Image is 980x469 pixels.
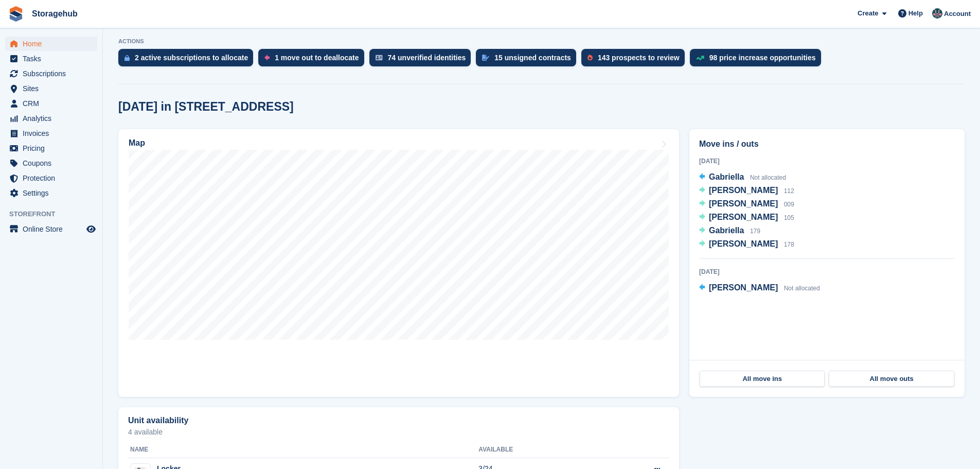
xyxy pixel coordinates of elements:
[699,224,760,238] a: Gabriella 179
[128,416,188,425] h2: Unit availability
[709,213,778,221] span: [PERSON_NAME]
[124,55,130,61] img: active_subscription_to_allocate_icon-d502201f5373d7db506a760aba3b589e785aa758c864c3986d89f69b8ff3...
[494,54,571,62] div: 15 unsigned contracts
[709,283,778,292] span: [PERSON_NAME]
[118,49,258,72] a: 2 active subscriptions to allocate
[9,209,102,219] span: Storefront
[5,66,97,81] a: menu
[581,49,690,72] a: 143 prospects to review
[135,54,248,62] div: 2 active subscriptions to allocate
[700,371,825,387] a: All move ins
[118,129,679,397] a: Map
[699,282,820,295] a: [PERSON_NAME] Not allocated
[23,156,84,170] span: Coupons
[23,51,84,66] span: Tasks
[709,172,744,181] span: Gabriella
[85,223,97,235] a: Preview store
[478,442,596,458] th: Available
[944,9,971,19] span: Account
[699,171,786,184] a: Gabriella Not allocated
[23,66,84,81] span: Subscriptions
[476,49,581,72] a: 15 unsigned contracts
[690,49,826,72] a: 98 price increase opportunities
[709,186,778,195] span: [PERSON_NAME]
[128,442,478,458] th: Name
[5,141,97,155] a: menu
[23,111,84,126] span: Analytics
[369,49,476,72] a: 74 unverified identities
[23,222,84,236] span: Online Store
[784,214,794,221] span: 105
[598,54,680,62] div: 143 prospects to review
[23,141,84,155] span: Pricing
[784,241,794,248] span: 178
[23,81,84,96] span: Sites
[709,54,816,62] div: 98 price increase opportunities
[376,55,383,61] img: verify_identity-adf6edd0f0f0b5bbfe63781bf79b02c33cf7c696d77639b501bdc392416b5a36.svg
[5,37,97,51] a: menu
[5,126,97,141] a: menu
[5,81,97,96] a: menu
[5,111,97,126] a: menu
[696,56,704,60] img: price_increase_opportunities-93ffe204e8149a01c8c9dc8f82e8f89637d9d84a8eef4429ea346261dce0b2c0.svg
[23,37,84,51] span: Home
[258,49,369,72] a: 1 move out to deallocate
[699,267,955,276] div: [DATE]
[750,174,786,181] span: Not allocated
[5,171,97,185] a: menu
[129,138,145,148] h2: Map
[587,55,593,61] img: prospect-51fa495bee0391a8d652442698ab0144808aea92771e9ea1ae160a38d050c398.svg
[709,226,744,235] span: Gabriella
[932,8,942,19] img: Anirudh Muralidharan
[28,5,82,22] a: Storagehub
[23,171,84,185] span: Protection
[858,8,878,19] span: Create
[750,228,760,235] span: 179
[128,428,669,436] p: 4 available
[709,199,778,208] span: [PERSON_NAME]
[23,186,84,200] span: Settings
[908,8,923,19] span: Help
[264,55,270,61] img: move_outs_to_deallocate_icon-f764333ba52eb49d3ac5e1228854f67142a1ed5810a6f6cc68b1a99e826820c5.svg
[5,51,97,66] a: menu
[23,126,84,141] span: Invoices
[784,187,794,195] span: 112
[5,222,97,236] a: menu
[482,55,489,61] img: contract_signature_icon-13c848040528278c33f63329250d36e43548de30e8caae1d1a13099fd9432cc5.svg
[784,201,794,208] span: 009
[5,96,97,111] a: menu
[699,198,794,211] a: [PERSON_NAME] 009
[5,156,97,170] a: menu
[699,157,955,166] div: [DATE]
[699,238,794,251] a: [PERSON_NAME] 178
[388,54,466,62] div: 74 unverified identities
[275,54,359,62] div: 1 move out to deallocate
[8,6,24,22] img: stora-icon-8386f47178a22dfd0bd8f6a31ec36ba5ce8667c1dd55bd0f319d3a0aa187defe.svg
[829,371,954,387] a: All move outs
[699,184,794,198] a: [PERSON_NAME] 112
[709,239,778,248] span: [PERSON_NAME]
[118,38,965,45] p: ACTIONS
[5,186,97,200] a: menu
[23,96,84,111] span: CRM
[699,211,794,224] a: [PERSON_NAME] 105
[118,100,294,114] h2: [DATE] in [STREET_ADDRESS]
[699,138,955,150] h2: Move ins / outs
[784,285,820,292] span: Not allocated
